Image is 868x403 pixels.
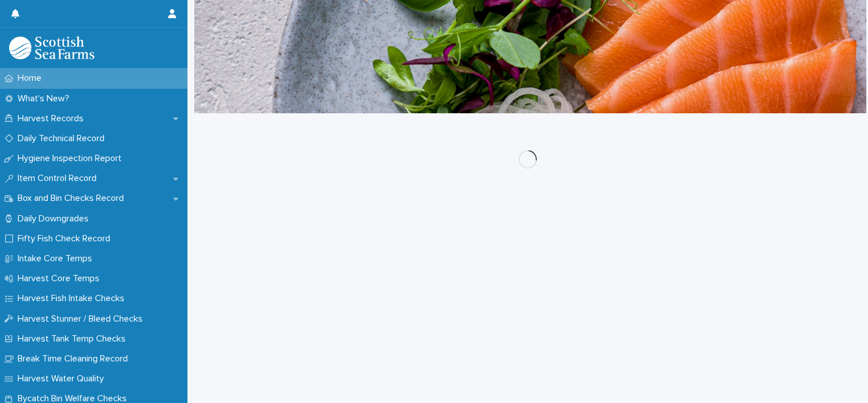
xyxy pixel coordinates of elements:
[13,193,133,204] p: Box and Bin Checks Record
[13,73,51,84] p: Home
[13,213,98,224] p: Daily Downgrades
[13,233,119,244] p: Fifty Fish Check Record
[13,373,113,384] p: Harvest Water Quality
[13,113,93,124] p: Harvest Records
[13,273,108,284] p: Harvest Core Temps
[13,173,106,184] p: Item Control Record
[13,353,137,364] p: Break Time Cleaning Record
[13,253,101,264] p: Intake Core Temps
[13,293,133,304] p: Harvest Fish Intake Checks
[9,36,94,59] img: mMrefqRFQpe26GRNOUkG
[13,334,135,344] p: Harvest Tank Temp Checks
[13,93,78,104] p: What's New?
[13,133,114,144] p: Daily Technical Record
[13,314,152,324] p: Harvest Stunner / Bleed Checks
[13,153,131,164] p: Hygiene Inspection Report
